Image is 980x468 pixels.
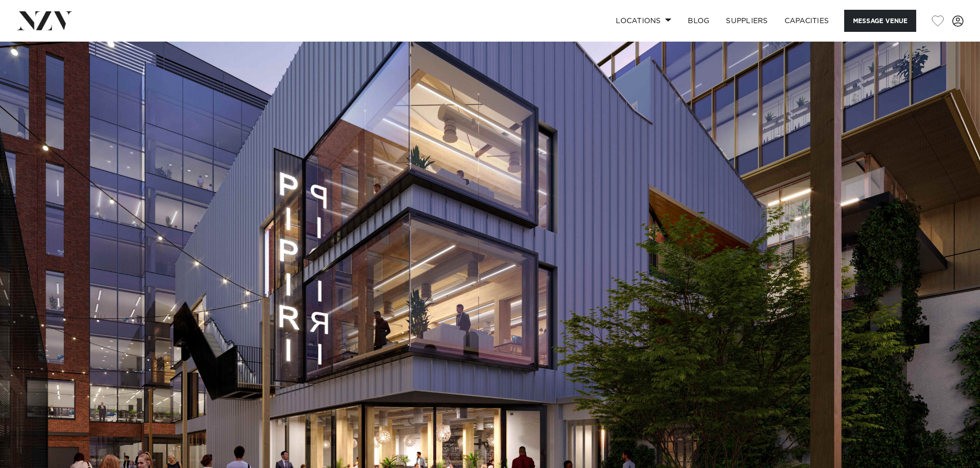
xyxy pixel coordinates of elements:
[844,10,916,32] button: Message Venue
[776,10,838,32] a: Capacities
[608,10,680,32] a: Locations
[16,11,73,30] img: nzv-logo.png
[718,10,776,32] a: SUPPLIERS
[680,10,718,32] a: BLOG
